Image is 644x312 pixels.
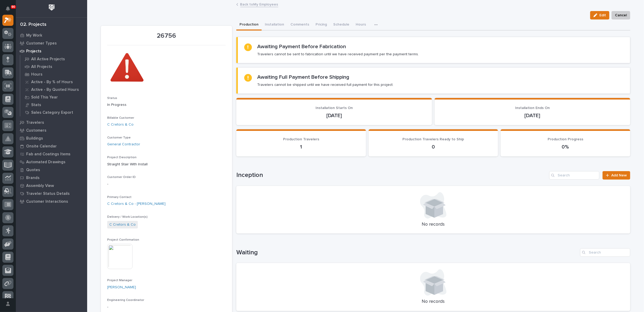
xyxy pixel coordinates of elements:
p: Travelers cannot be sent to fabrication until we have received payment per the payment terms. [257,52,419,57]
a: General Contractor [107,142,140,147]
p: Quotes [26,168,40,172]
a: Projects [16,47,87,55]
a: Active - By Quoted Hours [20,86,87,93]
span: Installation Starts On [316,106,353,110]
span: Add New [611,174,627,177]
h1: Waiting [236,249,578,256]
a: [PERSON_NAME] [107,285,136,290]
p: Sold This Year [31,95,58,100]
button: Comments [287,19,312,31]
button: Pricing [312,19,330,31]
p: [DATE] [243,112,426,119]
img: Workspace Logo [47,3,57,12]
p: Travelers [26,120,44,125]
span: Project Manager [107,279,132,282]
button: Notifications [2,3,13,14]
span: Edit [599,13,606,18]
p: Sales Category Export [31,110,73,115]
h1: Inception [236,171,547,179]
a: Buildings [16,134,87,142]
p: Hours [31,72,43,77]
a: C Cretors & Co [107,122,134,127]
div: 02. Projects [20,22,46,28]
a: Hours [20,71,87,78]
p: No records [243,299,624,305]
p: No records [243,222,624,227]
a: Traveler Status Details [16,190,87,197]
span: Production Progress [548,137,583,141]
input: Search [580,248,630,257]
p: All Active Projects [31,57,65,62]
p: Traveler Status Details [26,191,70,196]
a: Customers [16,126,87,134]
span: Production Travelers Ready to Ship [403,137,464,141]
p: Buildings [26,136,43,141]
a: Back toMy Employees [240,1,278,7]
button: Hours [352,19,369,31]
span: Project Description [107,156,137,159]
p: Customer Interactions [26,199,68,204]
button: Installation [262,19,287,31]
p: Fab and Coatings Items [26,152,70,157]
a: Automated Drawings [16,158,87,166]
span: Cancel [615,12,627,18]
a: Add New [603,171,630,180]
a: My Work [16,31,87,39]
button: Production [236,19,262,31]
span: Production Travelers [283,137,319,141]
p: 90 [12,5,15,9]
button: Edit [590,11,609,19]
span: Project Confirmation [107,238,139,241]
a: All Active Projects [20,55,87,63]
p: Brands [26,176,40,180]
button: Schedule [330,19,352,31]
p: 0 [375,144,492,150]
a: Stats [20,101,87,108]
a: Sales Category Export [20,109,87,116]
p: Straight Stair With Install [107,162,226,167]
p: 1 [243,144,360,150]
p: My Work [26,33,42,38]
p: All Projects [31,65,52,69]
a: All Projects [20,63,87,70]
a: Assembly View [16,182,87,190]
p: Assembly View [26,184,54,188]
p: Onsite Calendar [26,144,57,149]
a: Active - By % of Hours [20,78,87,86]
p: Customer Types [26,41,57,46]
p: Projects [26,49,41,54]
p: Stats [31,103,41,107]
a: Onsite Calendar [16,142,87,150]
p: Automated Drawings [26,160,65,165]
a: Customer Types [16,39,87,47]
p: Travelers cannot be shipped until we have received full payment for this project. [257,82,393,87]
div: Notifications90 [7,6,13,15]
a: C Cretors & Co [109,222,136,227]
h2: Awaiting Full Payment Before Shipping [257,74,349,80]
input: Search [549,171,599,180]
span: Status [107,97,117,100]
span: Billable Customer [107,116,134,120]
span: Customer Order ID [107,176,136,179]
p: In Progress [107,102,226,108]
p: Active - By Quoted Hours [31,87,79,92]
h2: Awaiting Payment Before Fabrication [257,43,346,50]
span: Delivery / Work Location(s) [107,215,148,219]
p: 26756 [107,32,226,40]
span: Primary Contact [107,196,131,199]
img: kRhq6vZjKdbc2pDui5O-vc4lSrafDN1KHhWP-jpR4uo [107,48,147,88]
p: 0% [507,144,624,150]
a: Sold This Year [20,93,87,101]
button: Cancel [612,11,630,19]
a: Customer Interactions [16,197,87,205]
span: Engineering Coordinator [107,299,144,302]
p: - [107,181,226,187]
a: Fab and Coatings Items [16,150,87,158]
span: Installation Ends On [515,106,550,110]
a: Brands [16,174,87,182]
span: Customer Type [107,136,131,139]
a: C Cretors & Co - [PERSON_NAME] [107,201,166,207]
p: [DATE] [441,112,624,119]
